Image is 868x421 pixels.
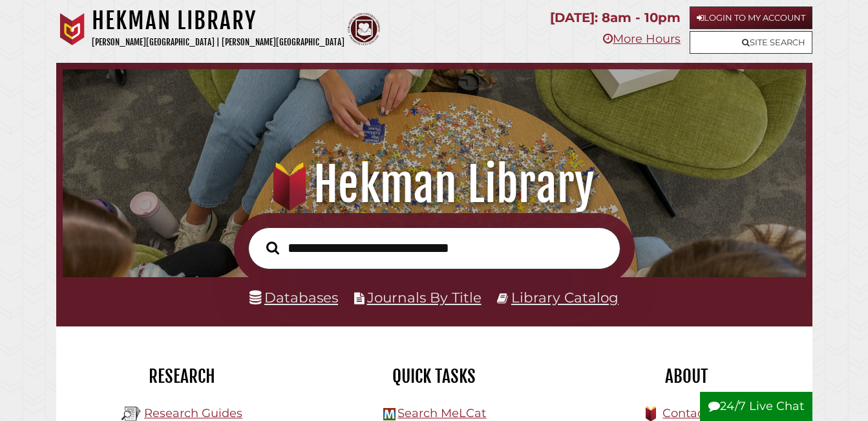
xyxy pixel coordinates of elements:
a: Search MeLCat [397,406,486,420]
button: Search [260,238,286,258]
a: More Hours [603,32,681,46]
a: Site Search [690,31,812,54]
p: [PERSON_NAME][GEOGRAPHIC_DATA] | [PERSON_NAME][GEOGRAPHIC_DATA] [92,35,344,50]
i: Search [266,241,279,255]
h2: About [570,365,803,387]
a: Library Catalog [511,289,619,306]
a: Login to My Account [690,6,812,29]
img: Calvin Theological Seminary [348,13,380,45]
img: Calvin University [56,13,89,45]
h2: Research [66,365,299,387]
h1: Hekman Library [76,156,793,213]
a: Databases [249,289,338,306]
p: [DATE]: 8am - 10pm [550,6,681,29]
a: Contact Us [662,406,726,420]
a: Journals By Title [367,289,482,306]
h2: Quick Tasks [318,365,551,387]
h1: Hekman Library [92,6,344,35]
a: Research Guides [144,406,242,420]
img: Hekman Library Logo [383,408,396,420]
